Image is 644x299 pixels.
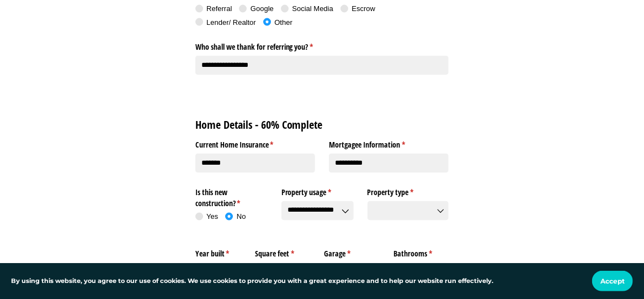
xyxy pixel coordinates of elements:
[206,4,232,13] span: Referral
[206,18,256,27] span: Lender/​ Realtor
[206,213,218,221] span: Yes
[352,4,375,13] span: Escrow
[281,183,354,198] label: Property usage
[237,213,246,221] span: No
[255,245,310,259] label: Square feet
[292,4,333,13] span: Social Media
[11,276,493,286] p: By using this website, you agree to our use of cookies. We use cookies to provide you with a grea...
[329,136,449,150] label: Mortgagee Information
[274,18,292,27] span: Other
[195,117,449,133] h2: Home Details - 60% Complete
[368,183,449,198] label: Property type
[195,183,268,209] legend: Is this new construction?
[251,4,274,13] span: Google
[195,38,449,53] label: Who shall we thank for referring you?
[195,136,315,150] label: Current Home Insurance
[393,245,449,259] label: Bathrooms
[592,271,633,291] button: Accept
[324,245,380,259] label: Garage
[195,245,242,259] label: Year built
[600,277,625,285] span: Accept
